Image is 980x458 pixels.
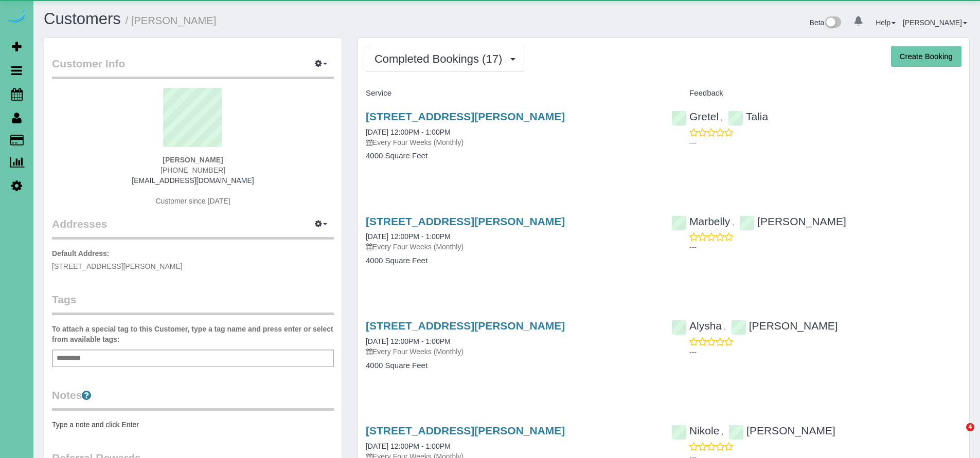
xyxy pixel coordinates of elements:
[966,423,974,431] span: 4
[52,292,334,315] legend: Tags
[689,138,961,148] p: ---
[366,215,565,227] a: [STREET_ADDRESS][PERSON_NAME]
[161,166,225,174] span: [PHONE_NUMBER]
[366,232,451,241] a: [DATE] 12:00PM - 1:00PM
[671,320,722,332] a: Alysha
[732,218,734,227] span: ,
[366,346,656,357] p: Every Four Weeks (Monthly)
[739,215,846,227] a: [PERSON_NAME]
[891,46,961,67] button: Create Booking
[366,89,656,98] h4: Service
[728,111,768,122] a: Talia
[366,425,565,436] a: [STREET_ADDRESS][PERSON_NAME]
[52,324,334,344] label: To attach a special tag to this Customer, type a tag name and press enter or select from availabl...
[366,257,656,265] h4: 4000 Square Feet
[728,425,835,436] a: [PERSON_NAME]
[366,152,656,160] h4: 4000 Square Feet
[132,176,254,185] a: [EMAIL_ADDRESS][DOMAIN_NAME]
[671,425,719,436] a: Nikole
[375,52,507,65] span: Completed Bookings (17)
[366,242,656,252] p: Every Four Weeks (Monthly)
[52,248,110,259] label: Default Address:
[824,16,841,30] img: New interface
[689,242,961,252] p: ---
[52,262,183,270] span: [STREET_ADDRESS][PERSON_NAME]
[366,128,451,136] a: [DATE] 12:00PM - 1:00PM
[6,10,27,25] img: Automaid Logo
[366,337,451,345] a: [DATE] 12:00PM - 1:00PM
[163,156,223,164] strong: [PERSON_NAME]
[731,320,838,332] a: [PERSON_NAME]
[52,56,334,79] legend: Customer Info
[44,10,121,28] a: Customers
[366,46,524,72] button: Completed Bookings (17)
[721,428,723,436] span: ,
[366,320,565,332] a: [STREET_ADDRESS][PERSON_NAME]
[671,215,730,227] a: Marbelly
[724,323,726,331] span: ,
[366,361,656,370] h4: 4000 Square Feet
[945,423,970,448] iframe: Intercom live chat
[155,197,230,205] span: Customer since [DATE]
[366,111,565,122] a: [STREET_ADDRESS][PERSON_NAME]
[721,114,723,122] span: ,
[689,347,961,357] p: ---
[810,19,842,27] a: Beta
[366,137,656,148] p: Every Four Weeks (Monthly)
[126,15,217,26] small: / [PERSON_NAME]
[671,89,961,98] h4: Feedback
[903,19,967,27] a: [PERSON_NAME]
[671,111,719,122] a: Gretel
[52,419,334,430] pre: Type a note and click Enter
[366,442,451,450] a: [DATE] 12:00PM - 1:00PM
[876,19,896,27] a: Help
[52,388,334,411] legend: Notes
